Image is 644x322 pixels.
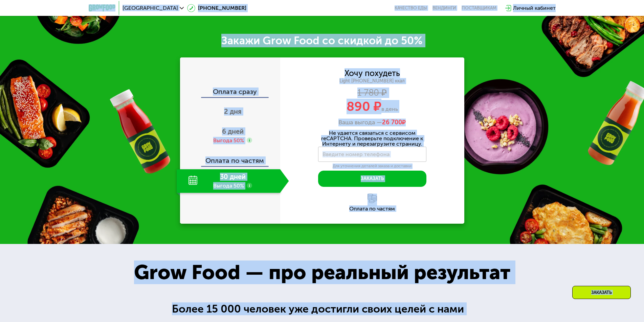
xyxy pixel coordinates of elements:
[181,88,280,97] div: Оплата сразу
[462,5,496,11] div: поставщикам
[345,70,400,77] div: Хочу похудеть
[280,206,464,212] div: Оплата по частям
[381,106,398,112] span: в день
[323,152,390,156] label: Введите номер телефона
[368,194,377,203] img: l6xcnZfty9opOoJh.png
[123,5,178,11] span: [GEOGRAPHIC_DATA]
[395,5,427,11] a: Качество еды
[318,171,426,187] button: Заказать
[432,5,456,11] a: Вендинги
[181,150,280,166] div: Оплата по частям
[382,119,406,126] span: ₽
[224,107,242,116] span: 2 дня
[280,89,464,97] div: 1 780 ₽
[213,137,244,144] div: Выгода 50%
[382,119,402,126] span: 26 700
[318,130,426,147] div: Не удается связаться с сервисом reCAPTCHA. Проверьте подключение к Интернету и перезагрузите стра...
[222,127,244,135] span: 6 дней
[280,119,464,126] div: Ваша выгода —
[187,4,246,12] a: [PHONE_NUMBER]
[280,78,464,84] div: Light [PHONE_NUMBER] ккал
[119,261,525,284] div: Grow Food — про реальный результат
[347,99,381,114] span: 890 ₽
[572,286,631,299] div: Заказать
[318,164,426,169] div: Для уточнения деталей заказа и доставки
[513,4,556,12] div: Личный кабинет
[172,302,472,315] div: Более 15 000 человек уже достигли своих целей с нами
